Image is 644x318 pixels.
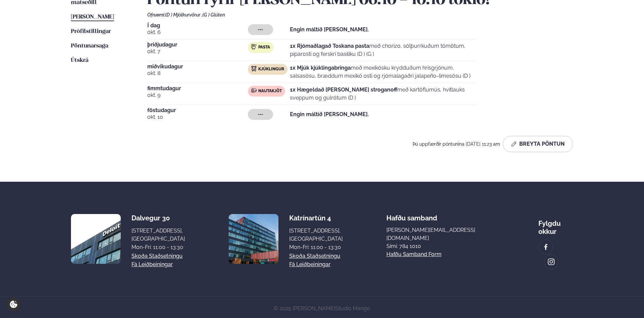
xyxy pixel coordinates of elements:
a: Prófílstillingar [71,28,111,36]
a: image alt [544,255,558,269]
img: image alt [542,243,550,251]
span: okt. 8 [147,69,248,77]
p: Sími: 784 1010 [386,242,495,250]
img: image alt [547,258,555,266]
strong: 1x Mjúk kjúklingabringa [290,65,351,71]
span: --- [258,27,263,32]
span: Í dag [147,23,248,28]
a: Skoða staðsetningu [131,252,183,260]
span: (G ) Glúten [202,12,225,17]
span: Hafðu samband [386,209,437,222]
div: [STREET_ADDRESS], [GEOGRAPHIC_DATA] [131,227,185,243]
p: með mexíkósku krydduðum hrísgrjónum, salsasósu, bræddum mexíkó osti og rjómalagaðri jalapeño-lime... [290,64,477,80]
div: Ofnæmi: [147,12,573,17]
img: pasta.svg [251,44,257,49]
img: image alt [71,214,121,264]
a: Pöntunarsaga [71,42,108,50]
div: Mon-Fri: 11:00 - 13:30 [131,243,185,251]
a: Hafðu samband form [386,250,442,258]
button: Breyta Pöntun [503,136,573,152]
div: Mon-Fri: 11:00 - 13:30 [289,243,343,251]
a: Studio Mango [335,305,370,312]
strong: Engin máltíð [PERSON_NAME]. [290,111,369,117]
div: Katrínartún 4 [289,214,343,222]
a: [PERSON_NAME] [71,13,114,21]
p: með chorizo, sólþurrkuðum tómötum, piparosti og ferskri basilíku (D ) (G ) [290,42,477,58]
img: image alt [229,214,278,264]
span: © 2025 [PERSON_NAME] [274,305,370,312]
span: Kjúklingur [258,67,284,72]
p: með kartöflumús, hvítlauks sveppum og gulrótum (D ) [290,86,477,102]
span: Nautakjöt [258,89,282,94]
img: chicken.svg [251,66,257,71]
strong: Engin máltíð [PERSON_NAME]. [290,26,369,33]
strong: 1x Rjómaðlagað Toskana pasta [290,43,369,49]
a: image alt [539,240,553,254]
span: [PERSON_NAME] [71,14,114,20]
span: okt. 9 [147,91,248,99]
a: Cookie settings [7,297,21,311]
span: miðvikudagur [147,64,248,69]
span: (D ) Mjólkurvörur , [165,12,202,17]
span: Prófílstillingar [71,29,111,34]
span: fimmtudagur [147,86,248,91]
a: [PERSON_NAME][EMAIL_ADDRESS][DOMAIN_NAME] [386,226,495,242]
a: Fá leiðbeiningar [289,260,331,269]
span: okt. 7 [147,47,248,56]
span: Pöntunarsaga [71,43,108,49]
span: --- [258,112,263,117]
span: okt. 10 [147,113,248,121]
span: okt. 6 [147,28,248,36]
span: Þú uppfærðir pöntunina [DATE] 11:23 am [413,141,500,147]
strong: 1x Hægeldað [PERSON_NAME] stroganoff [290,86,397,93]
span: þriðjudagur [147,42,248,47]
img: beef.svg [251,88,257,93]
div: Fylgdu okkur [538,214,573,236]
span: Pasta [258,45,270,50]
a: Fá leiðbeiningar [131,260,173,269]
a: Skoða staðsetningu [289,252,340,260]
span: föstudagur [147,108,248,113]
span: Útskrá [71,58,88,63]
a: Útskrá [71,57,88,65]
div: [STREET_ADDRESS], [GEOGRAPHIC_DATA] [289,227,343,243]
div: Dalvegur 30 [131,214,185,222]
